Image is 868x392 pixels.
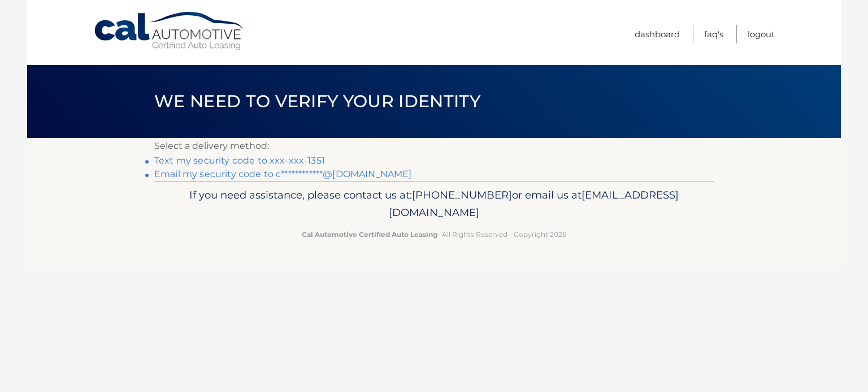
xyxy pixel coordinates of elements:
a: Text my security code to xxx-xxx-1351 [154,155,325,166]
a: FAQ's [704,25,723,43]
a: Dashboard [635,25,680,43]
a: Cal Automotive [93,11,246,51]
span: We need to verify your identity [154,91,480,112]
p: Select a delivery method: [154,138,714,154]
p: If you need assistance, please contact us at: or email us at [162,186,706,222]
strong: Cal Automotive Certified Auto Leasing [302,230,437,239]
span: [PHONE_NUMBER] [412,188,512,201]
p: - All Rights Reserved - Copyright 2025 [162,228,706,240]
a: Logout [748,25,775,43]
